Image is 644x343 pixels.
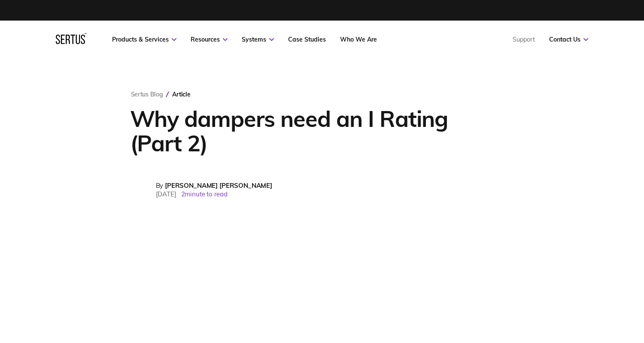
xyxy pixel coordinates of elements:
span: 2 minute to read [181,190,228,198]
span: [PERSON_NAME] [PERSON_NAME] [165,181,272,190]
a: Case Studies [288,36,326,43]
div: By [156,181,273,190]
a: Resources [191,36,228,43]
span: [DATE] [156,190,176,198]
a: Sertus Blog [131,90,163,98]
a: Systems [242,36,274,43]
a: Contact Us [549,36,588,43]
a: Support [513,36,535,43]
h1: Why dampers need an I Rating (Part 2) [130,106,459,155]
a: Products & Services [112,36,176,43]
a: Who We Are [340,36,377,43]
